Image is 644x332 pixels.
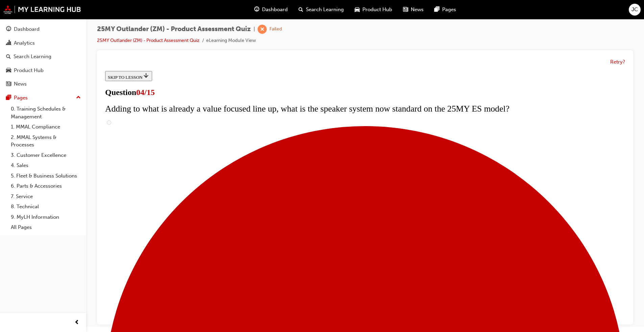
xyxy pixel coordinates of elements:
span: guage-icon [6,26,11,32]
span: Search Learning [306,6,344,14]
span: prev-icon [74,318,79,327]
a: guage-iconDashboard [249,3,293,17]
button: Retry? [610,58,625,66]
a: Analytics [3,37,84,49]
li: eLearning Module View [206,37,256,45]
span: JC [631,6,638,14]
a: 25MY Outlander (ZM) - Product Assessment Quiz [97,38,199,43]
a: 3. Customer Excellence [8,150,84,161]
span: up-icon [76,93,81,102]
a: All Pages [8,222,84,233]
a: 5. Fleet & Business Solutions [8,171,84,181]
a: 7. Service [8,191,84,202]
span: search-icon [6,54,11,60]
button: Pages [3,92,84,104]
a: search-iconSearch Learning [293,3,349,17]
button: DashboardAnalyticsSearch LearningProduct HubNews [3,22,84,92]
a: Dashboard [3,23,84,35]
a: 1. MMAL Compliance [8,122,84,132]
span: pages-icon [6,95,11,101]
a: 8. Technical [8,201,84,212]
span: car-icon [355,5,360,14]
span: learningRecordVerb_FAIL-icon [258,25,267,34]
span: SKIP TO LESSON [5,6,47,11]
span: news-icon [6,81,11,87]
a: 2. MMAL Systems & Processes [8,132,84,150]
button: SKIP TO LESSON [3,3,50,13]
div: Failed [269,26,282,32]
div: News [14,80,27,88]
div: Analytics [14,39,35,47]
a: 6. Parts & Accessories [8,181,84,191]
a: 9. MyLH Information [8,212,84,222]
a: Search Learning [3,50,84,63]
div: Dashboard [14,25,40,33]
span: | [254,25,255,33]
span: Dashboard [262,6,288,14]
a: news-iconNews [398,3,429,17]
a: car-iconProduct Hub [349,3,398,17]
span: Pages [442,6,456,14]
span: Product Hub [362,6,392,14]
span: car-icon [6,68,11,74]
span: search-icon [299,5,303,14]
a: pages-iconPages [429,3,461,17]
span: News [411,6,424,14]
span: 25MY Outlander (ZM) - Product Assessment Quiz [97,25,251,33]
div: Product Hub [14,67,44,74]
div: Search Learning [14,53,51,61]
span: guage-icon [254,5,259,14]
img: mmal [3,5,81,14]
div: Pages [14,94,28,102]
a: 4. Sales [8,160,84,171]
a: 0. Training Schedules & Management [8,104,84,122]
span: news-icon [403,5,408,14]
a: News [3,78,84,90]
button: JC [629,4,641,16]
a: Product Hub [3,64,84,77]
span: pages-icon [434,5,439,14]
span: chart-icon [6,40,11,46]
